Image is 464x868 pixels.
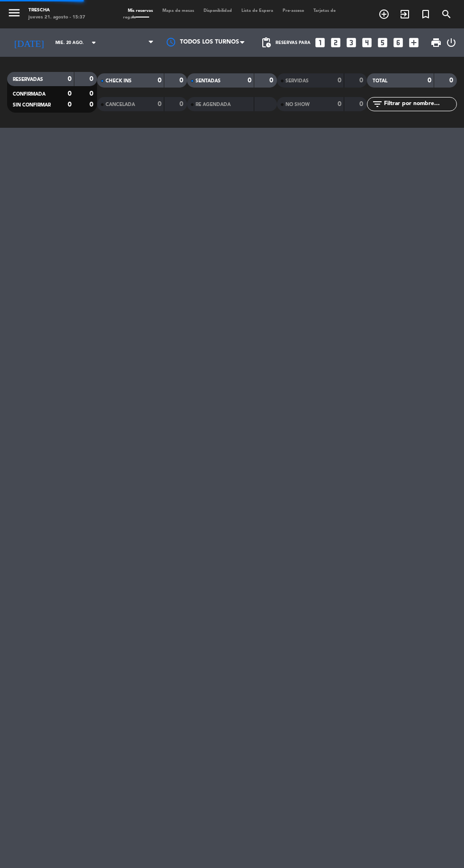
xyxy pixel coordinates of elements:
span: pending_actions [260,37,272,48]
strong: 0 [428,77,431,84]
span: CANCELADA [106,102,135,107]
strong: 0 [449,77,455,84]
input: Filtrar por nombre... [383,99,456,109]
span: Pre-acceso [278,9,309,13]
span: SERVIDAS [286,79,309,83]
i: filter_list [372,98,383,110]
strong: 0 [89,90,95,97]
span: Disponibilidad [199,9,237,13]
i: exit_to_app [399,9,410,20]
strong: 0 [248,77,251,84]
i: add_box [408,36,420,49]
i: arrow_drop_down [88,37,99,48]
strong: 0 [89,101,95,108]
span: Reservas para [276,40,311,45]
span: Mis reservas [123,9,158,13]
strong: 0 [269,77,275,84]
span: print [430,37,442,48]
div: LOG OUT [446,28,457,57]
strong: 0 [179,77,185,84]
i: add_circle_outline [378,9,390,20]
div: Trescha [28,7,85,14]
strong: 0 [158,77,161,84]
i: looks_6 [392,36,404,49]
span: SIN CONFIRMAR [13,103,51,107]
i: looks_two [330,36,342,49]
i: looks_one [314,36,326,49]
strong: 0 [359,77,365,84]
span: CHECK INS [106,79,132,83]
strong: 0 [338,77,341,84]
strong: 0 [89,76,95,82]
i: looks_3 [345,36,357,49]
span: Lista de Espera [237,9,278,13]
strong: 0 [359,101,365,107]
strong: 0 [338,101,341,107]
span: Mapa de mesas [158,9,199,13]
i: looks_5 [376,36,389,49]
strong: 0 [68,90,71,97]
div: jueves 21. agosto - 15:37 [28,14,85,21]
span: RESERVADAS [13,77,43,82]
span: RE AGENDADA [196,102,231,107]
span: CONFIRMADA [13,92,45,97]
button: menu [7,6,21,22]
span: NO SHOW [286,102,310,107]
i: search [441,9,452,20]
strong: 0 [158,101,161,107]
strong: 0 [68,76,71,82]
i: looks_4 [361,36,373,49]
strong: 0 [179,101,185,107]
i: power_settings_new [446,37,457,48]
i: menu [7,6,21,20]
i: [DATE] [7,33,51,52]
strong: 0 [68,101,71,108]
i: turned_in_not [420,9,431,20]
span: TOTAL [373,79,387,83]
span: SENTADAS [196,79,221,83]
